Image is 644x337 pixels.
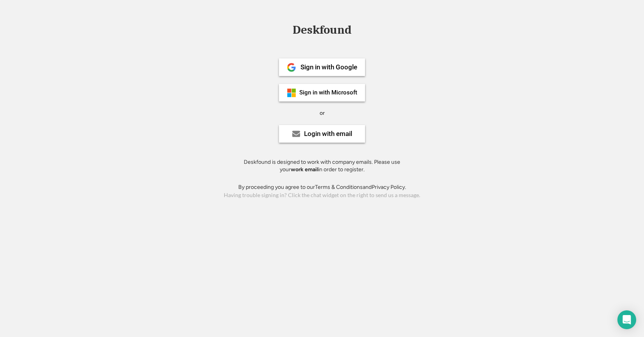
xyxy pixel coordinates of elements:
a: Terms & Conditions [315,184,363,190]
div: Sign in with Google [300,64,357,71]
div: Deskfound is designed to work with company emails. Please use your in order to register. [234,158,410,174]
div: Sign in with Microsoft [299,90,357,96]
div: Open Intercom Messenger [617,310,636,329]
div: or [320,109,325,117]
img: 1024px-Google__G__Logo.svg.png [287,63,296,72]
strong: work email [291,166,318,173]
a: Privacy Policy. [372,184,406,190]
div: By proceeding you agree to our and [238,183,406,191]
img: ms-symbollockup_mssymbol_19.png [287,88,296,98]
div: Deskfound [289,24,355,36]
div: Login with email [304,130,352,137]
